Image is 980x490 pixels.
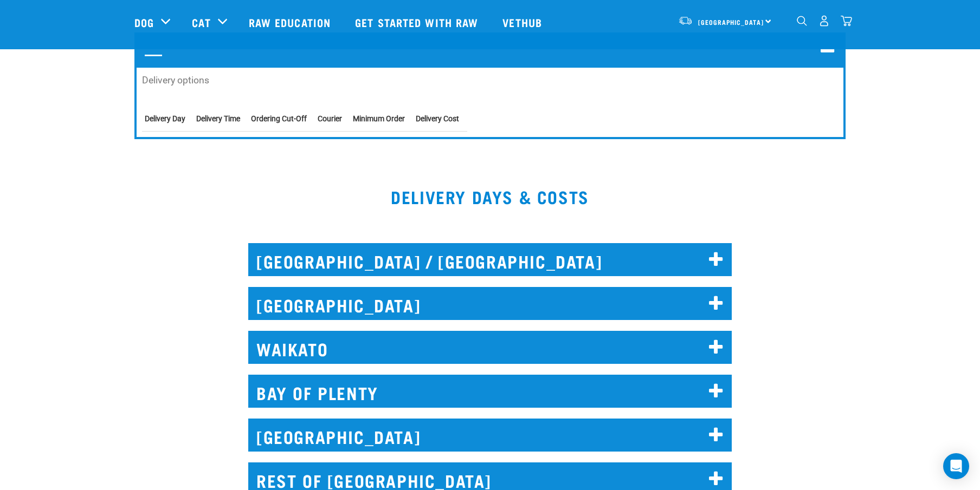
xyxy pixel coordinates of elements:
a: Raw Education [238,1,344,44]
h2: [GEOGRAPHIC_DATA] [248,287,732,320]
strong: Delivery Cost [416,114,459,123]
a: Get started with Raw [344,1,492,44]
img: home-icon@2x.png [841,15,852,27]
p: Delivery options [142,73,838,87]
img: user.png [818,15,830,27]
img: home-icon-1@2x.png [797,16,807,26]
span: [GEOGRAPHIC_DATA] [698,20,764,24]
strong: Ordering Cut-Off [251,114,307,123]
a: Vethub [492,1,556,44]
div: Open Intercom Messenger [943,453,969,479]
strong: Courier [318,114,342,123]
strong: Minimum Order [353,114,405,123]
img: van-moving.png [678,16,693,25]
h2: — [137,35,843,68]
a: Cat [192,14,210,30]
a: Dog [134,14,154,30]
h2: WAIKATO [248,331,732,364]
strong: Delivery Time [196,114,240,123]
h2: BAY OF PLENTY [248,375,732,408]
h2: [GEOGRAPHIC_DATA] [248,419,732,452]
h2: [GEOGRAPHIC_DATA] / [GEOGRAPHIC_DATA] [248,243,732,276]
strong: Delivery Day [145,114,185,123]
